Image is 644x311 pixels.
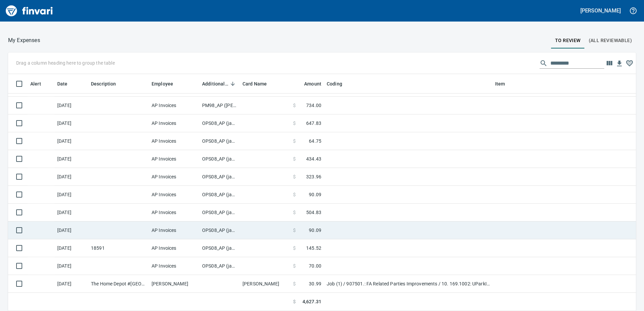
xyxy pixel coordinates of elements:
span: $ [293,120,296,127]
span: Item [495,80,514,88]
td: AP Invoices [149,168,199,186]
td: OPS08_AP (janettep, samr) [199,150,240,168]
td: [DATE] [55,221,88,239]
td: [DATE] [55,168,88,186]
td: [DATE] [55,114,88,132]
span: $ [293,280,296,287]
td: [PERSON_NAME] [149,275,199,293]
span: Coding [327,80,342,88]
span: Alert [30,80,50,88]
span: $ [293,227,296,234]
td: OPS08_AP (janettep, samr) [199,221,240,239]
span: 647.83 [306,120,321,127]
td: AP Invoices [149,204,199,221]
span: Employee [152,80,173,88]
span: Additional Reviewer [202,80,228,88]
td: AP Invoices [149,186,199,204]
span: Additional Reviewer [202,80,237,88]
button: [PERSON_NAME] [579,5,622,16]
span: $ [293,102,296,109]
span: $ [293,263,296,269]
button: Download Table [614,59,624,69]
td: AP Invoices [149,221,199,239]
img: Finvari [4,3,55,19]
span: $ [293,245,296,251]
span: $ [293,209,296,216]
span: 323.96 [306,173,321,180]
span: $ [293,173,296,180]
span: 4,627.31 [302,298,321,305]
span: To Review [555,36,581,45]
nav: breadcrumb [8,36,40,44]
span: 90.09 [309,227,321,234]
td: The Home Depot #[GEOGRAPHIC_DATA] [88,275,149,293]
td: [DATE] [55,239,88,257]
td: [DATE] [55,257,88,275]
span: 70.00 [309,263,321,269]
span: 145.52 [306,245,321,251]
td: OPS08_AP (janettep, samr) [199,204,240,221]
span: 90.09 [309,191,321,198]
button: Choose columns to display [604,58,614,68]
span: Coding [327,80,351,88]
span: Alert [30,80,41,88]
p: My Expenses [8,36,40,44]
td: 18591 [88,239,149,257]
td: OPS08_AP (janettep, samr) [199,114,240,132]
td: OPS08_AP (janettep, samr) [199,186,240,204]
td: Job (1) / 907501.: FA Related Parties Improvements / 10. 169.1002: UParkIt Vancouver Misc. Projec... [324,275,492,293]
span: Date [57,80,68,88]
td: [DATE] [55,150,88,168]
span: Description [91,80,116,88]
span: Item [495,80,505,88]
span: Employee [152,80,182,88]
td: [DATE] [55,275,88,293]
td: AP Invoices [149,257,199,275]
td: [DATE] [55,97,88,114]
span: Amount [304,80,321,88]
td: AP Invoices [149,97,199,114]
td: [PERSON_NAME] [240,275,290,293]
td: [DATE] [55,204,88,221]
span: 434.43 [306,155,321,162]
span: Card Name [243,80,267,88]
span: (All Reviewable) [589,36,632,45]
span: $ [293,298,296,305]
span: 64.75 [309,138,321,144]
p: Drag a column heading here to group the table [16,60,115,66]
span: Amount [295,80,321,88]
td: OPS08_AP (janettep, samr) [199,132,240,150]
td: [DATE] [55,186,88,204]
td: OPS08_AP (janettep, samr) [199,239,240,257]
span: $ [293,155,296,162]
td: OPS08_AP (janettep, samr) [199,168,240,186]
span: 504.83 [306,209,321,216]
span: Card Name [243,80,276,88]
span: $ [293,191,296,198]
td: OPS08_AP (janettep, samr) [199,257,240,275]
span: Date [57,80,76,88]
td: AP Invoices [149,132,199,150]
button: Column choices favorited. Click to reset to default [624,58,635,68]
td: AP Invoices [149,150,199,168]
span: $ [293,138,296,144]
h5: [PERSON_NAME] [580,7,621,14]
td: [DATE] [55,132,88,150]
span: Description [91,80,125,88]
td: AP Invoices [149,114,199,132]
span: 734.00 [306,102,321,109]
span: 30.99 [309,280,321,287]
td: PM98_AP ([PERSON_NAME], [PERSON_NAME]) [199,97,240,114]
td: AP Invoices [149,239,199,257]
